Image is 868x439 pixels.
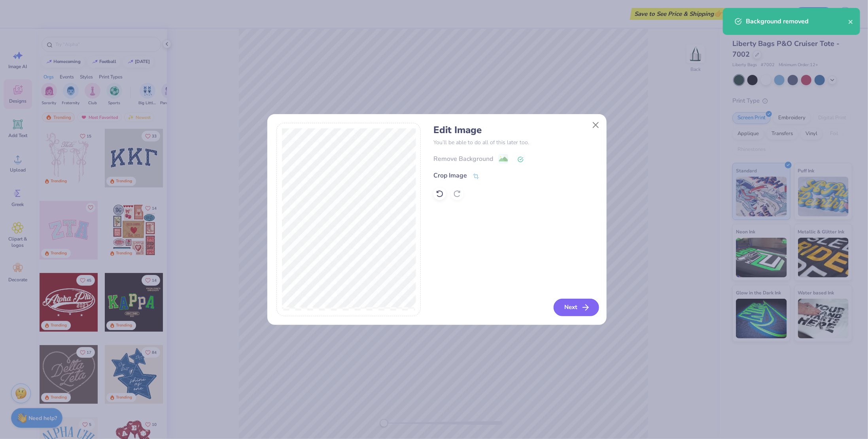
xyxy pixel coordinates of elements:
[588,117,603,132] button: Close
[746,17,848,26] div: Background removed
[433,138,598,147] p: You’ll be able to do all of this later too.
[433,124,598,136] h4: Edit Image
[554,299,599,316] button: Next
[433,171,467,180] div: Crop Image
[848,17,854,26] button: close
